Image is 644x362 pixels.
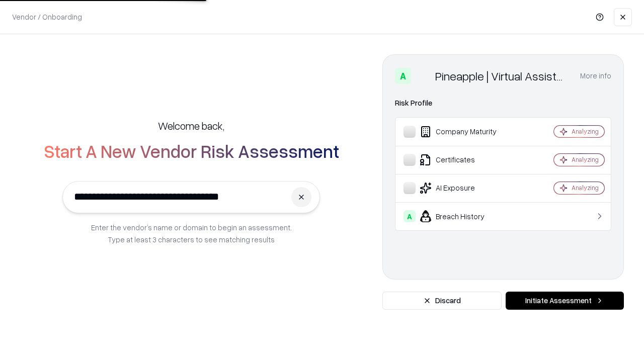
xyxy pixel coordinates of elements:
[435,68,568,84] div: Pineapple | Virtual Assistant Agency
[572,155,599,164] div: Analyzing
[572,127,599,136] div: Analyzing
[91,221,292,245] p: Enter the vendor’s name or domain to begin an assessment. Type at least 3 characters to see match...
[395,97,611,109] div: Risk Profile
[395,68,411,84] div: A
[158,119,224,133] h5: Welcome back,
[404,182,524,194] div: AI Exposure
[506,292,624,310] button: Initiate Assessment
[580,67,611,85] button: More info
[404,126,524,138] div: Company Maturity
[44,141,339,161] h2: Start A New Vendor Risk Assessment
[12,12,82,22] p: Vendor / Onboarding
[572,184,599,192] div: Analyzing
[404,154,524,166] div: Certificates
[404,210,524,222] div: Breach History
[382,292,502,310] button: Discard
[415,68,431,84] img: Pineapple | Virtual Assistant Agency
[404,210,416,222] div: A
